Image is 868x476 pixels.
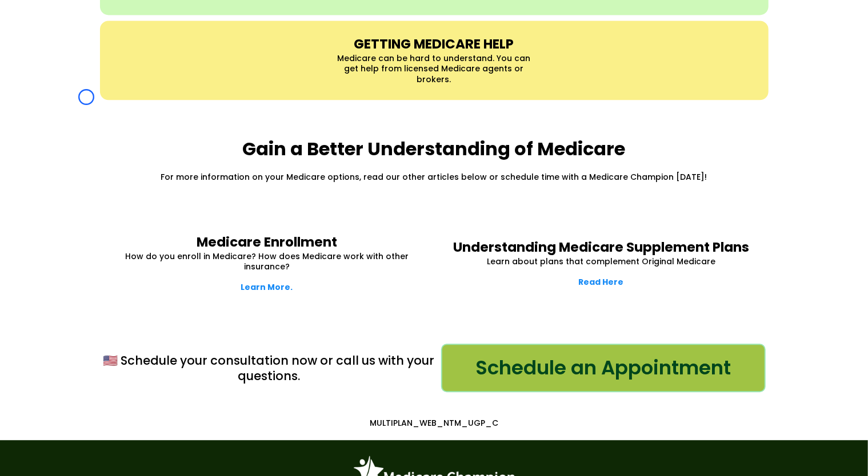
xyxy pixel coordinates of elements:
[453,238,749,256] strong: Understanding Medicare Supplement Plans
[579,276,624,288] a: Read Here
[337,53,531,84] p: Medicare can be hard to understand. You can get help from licensed Medicare agents or brokers.
[114,251,420,272] p: How do you enroll in Medicare? How does Medicare work with other insurance?
[103,172,766,182] p: For more information on your Medicare options, read our other articles below or schedule time wit...
[449,256,754,267] p: Learn about plans that complement Original Medicare
[441,344,766,392] a: Schedule an Appointment
[475,353,731,382] span: Schedule an Appointment
[197,233,337,251] strong: Medicare Enrollment
[354,35,514,53] strong: GETTING MEDICARE HELP
[106,418,763,428] p: MULTIPLAN_WEB_NTM_UGP_C
[103,353,435,384] p: 🇺🇸 Schedule your consultation now or call us with your questions.
[241,281,293,293] a: Learn More.
[243,136,626,162] strong: Gain a Better Understanding of Medicare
